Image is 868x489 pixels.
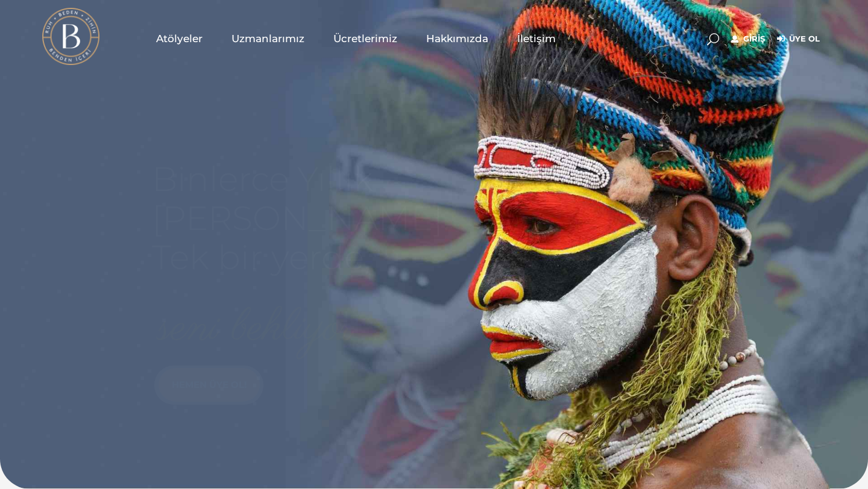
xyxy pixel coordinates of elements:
a: Ücretlerimiz [319,8,412,69]
span: Uzmanlarımız [231,32,304,46]
a: Uzmanlarımız [217,8,319,69]
a: Üye Ol [777,32,820,46]
rs-layer: seni bekliyor [159,304,353,354]
img: light logo [42,8,99,65]
a: Giriş [731,32,765,46]
a: Hakkımızda [412,8,503,69]
span: İletişim [517,32,556,46]
span: Atölyeler [156,32,203,46]
span: Hakkımızda [426,32,488,46]
span: Ücretlerimiz [333,32,397,46]
a: İletişim [503,8,570,69]
a: HEMEN ÜYE OL! [159,368,260,402]
rs-layer: Binlerce Yıllık [PERSON_NAME]. Tek bir yerde, [152,160,450,277]
a: Atölyeler [142,8,217,69]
